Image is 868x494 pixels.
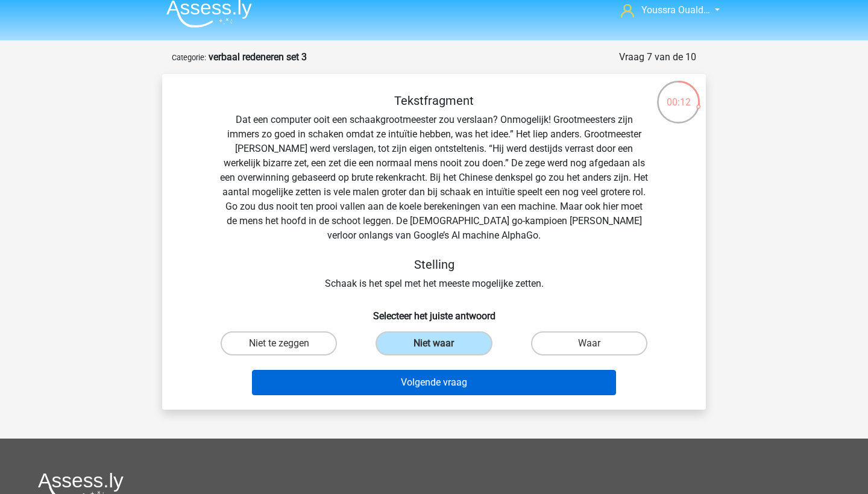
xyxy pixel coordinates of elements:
label: Niet te zeggen [221,331,337,355]
div: Dat een computer ooit een schaakgrootmeester zou verslaan? Onmogelijk! Grootmeesters zijn immers ... [181,93,687,291]
span: Youssra Ouald… [641,4,710,16]
strong: verbaal redeneren set 3 [209,51,307,63]
small: Categorie: [172,53,206,62]
h5: Stelling [220,257,648,272]
button: Volgende vraag [252,370,617,395]
label: Niet waar [376,331,492,355]
label: Waar [531,331,647,355]
div: 00:12 [656,80,701,110]
h5: Tekstfragment [220,93,648,108]
div: Vraag 7 van de 10 [619,50,696,64]
h6: Selecteer het juiste antwoord [181,301,687,322]
a: Youssra Ouald… [616,3,711,17]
